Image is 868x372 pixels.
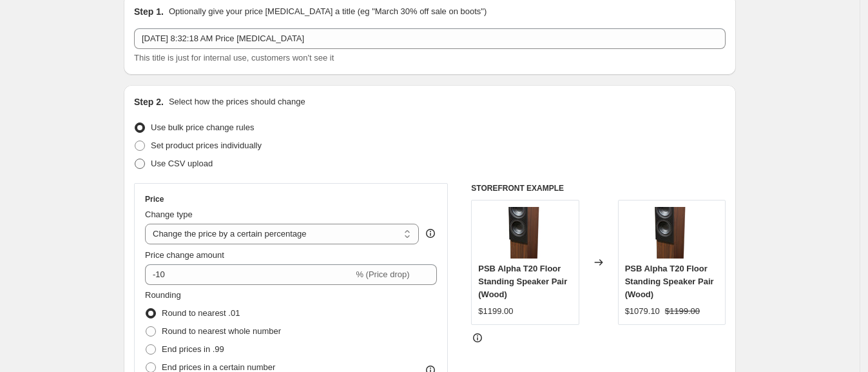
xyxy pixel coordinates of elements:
span: PSB Alpha T20 Floor Standing Speaker Pair (Wood) [625,264,714,299]
div: $1199.00 [478,305,513,318]
span: Round to nearest whole number [162,326,281,336]
p: Optionally give your price [MEDICAL_DATA] a title (eg "March 30% off sale on boots") [169,5,487,18]
div: $1079.10 [625,305,660,318]
span: Price change amount [145,250,224,260]
img: alphat120-wal_20_1_80x.jpg [499,207,551,259]
div: help [424,227,437,240]
span: Use CSV upload [151,159,213,168]
span: This title is just for internal use, customers won't see it [134,53,334,63]
span: End prices in a certain number [162,362,275,372]
p: Select how the prices should change [169,95,305,108]
input: 30% off holiday sale [134,28,726,49]
h3: Price [145,194,164,204]
span: Set product prices individually [151,141,262,150]
span: Round to nearest .01 [162,308,240,318]
span: Change type [145,210,193,219]
span: End prices in .99 [162,344,224,354]
h2: Step 1. [134,5,164,18]
input: -15 [145,264,353,285]
h6: STOREFRONT EXAMPLE [471,183,726,193]
img: alphat120-wal_20_1_80x.jpg [646,207,697,259]
strike: $1199.00 [665,305,700,318]
span: PSB Alpha T20 Floor Standing Speaker Pair (Wood) [478,264,567,299]
span: Rounding [145,290,181,300]
span: % (Price drop) [356,269,409,279]
h2: Step 2. [134,95,164,108]
span: Use bulk price change rules [151,122,254,132]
